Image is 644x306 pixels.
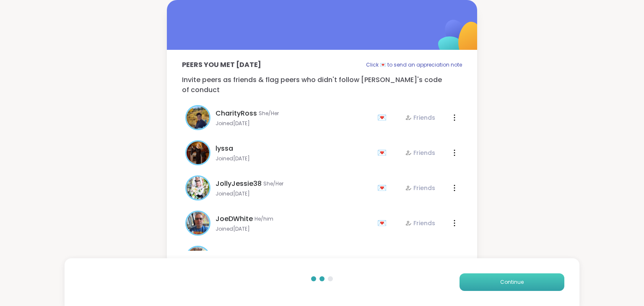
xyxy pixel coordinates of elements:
[216,179,262,189] span: JollyJessie38
[500,278,524,286] span: Continue
[216,190,372,197] span: Joined [DATE]
[216,214,253,224] span: JoeDWhite
[216,226,372,232] span: Joined [DATE]
[216,120,372,127] span: Joined [DATE]
[187,177,209,199] img: JollyJessie38
[187,247,209,270] img: pipishay2olivia
[187,106,209,129] img: CharityRoss
[377,216,390,230] div: 💌
[366,60,462,70] p: Click 💌 to send an appreciation note
[216,249,267,259] span: pipishay2olivia
[377,146,390,159] div: 💌
[254,216,273,222] span: He/him
[216,155,372,162] span: Joined [DATE]
[182,75,462,95] p: Invite peers as friends & flag peers who didn't follow [PERSON_NAME]'s code of conduct
[216,144,233,154] span: lyssa
[216,108,257,118] span: CharityRoss
[263,180,283,187] span: She/Her
[405,219,435,227] div: Friends
[187,212,209,234] img: JoeDWhite
[259,110,279,117] span: She/Her
[377,181,390,195] div: 💌
[460,273,564,291] button: Continue
[405,113,435,122] div: Friends
[405,184,435,192] div: Friends
[182,60,261,70] p: Peers you met [DATE]
[405,149,435,157] div: Friends
[377,111,390,124] div: 💌
[187,141,209,164] img: lyssa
